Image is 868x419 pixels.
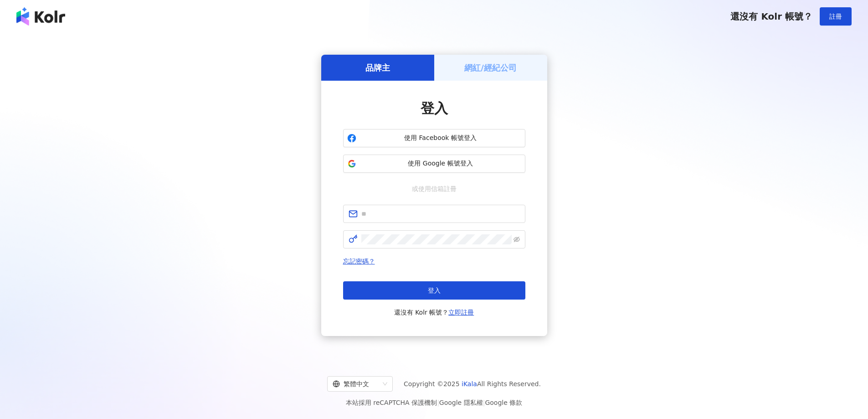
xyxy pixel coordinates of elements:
[394,307,474,318] span: 還沒有 Kolr 帳號？
[343,155,525,173] button: 使用 Google 帳號登入
[346,397,522,408] span: 本站採用 reCAPTCHA 保護機制
[483,399,485,406] span: |
[437,399,439,406] span: |
[428,287,441,294] span: 登入
[820,7,852,26] button: 註冊
[421,100,448,116] span: 登入
[343,129,525,147] button: 使用 Facebook 帳號登入
[448,309,474,316] a: 立即註冊
[514,236,520,243] span: eye-invisible
[464,62,517,73] h5: 網紅/經紀公司
[343,281,525,300] button: 登入
[365,62,390,73] h5: 品牌主
[360,134,521,143] span: 使用 Facebook 帳號登入
[404,378,541,389] span: Copyright © 2025 All Rights Reserved.
[829,13,842,20] span: 註冊
[462,380,477,388] a: iKala
[485,399,522,406] a: Google 條款
[406,184,463,194] span: 或使用信箱註冊
[16,7,65,26] img: logo
[333,377,379,391] div: 繁體中文
[360,159,521,168] span: 使用 Google 帳號登入
[343,258,375,265] a: 忘記密碼？
[730,11,812,22] span: 還沒有 Kolr 帳號？
[439,399,483,406] a: Google 隱私權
